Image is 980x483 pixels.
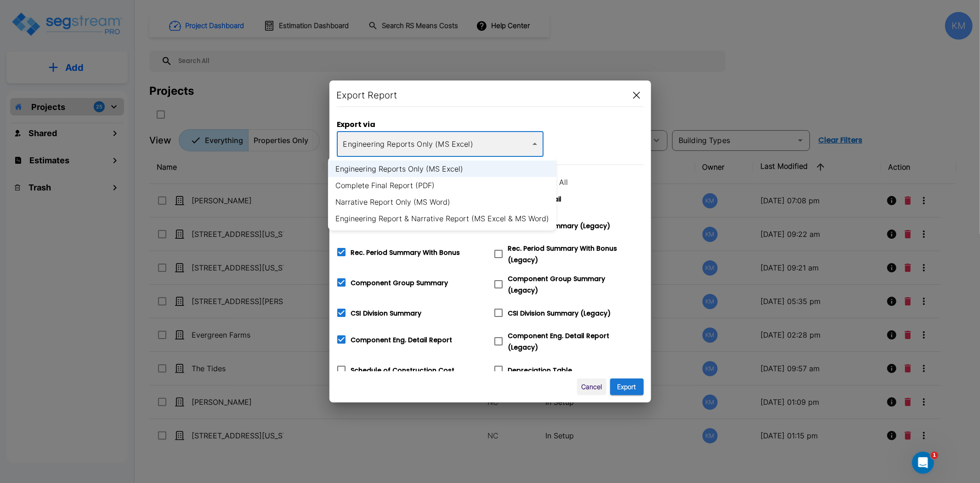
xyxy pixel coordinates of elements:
li: Engineering Report & Narrative Report (MS Excel & MS Word) [328,210,556,227]
li: Engineering Reports Only (MS Excel) [328,161,556,177]
iframe: Intercom live chat [912,452,934,474]
li: Complete Final Report (PDF) [328,177,556,194]
span: 1 [931,452,938,459]
li: Narrative Report Only (MS Word) [328,194,556,210]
